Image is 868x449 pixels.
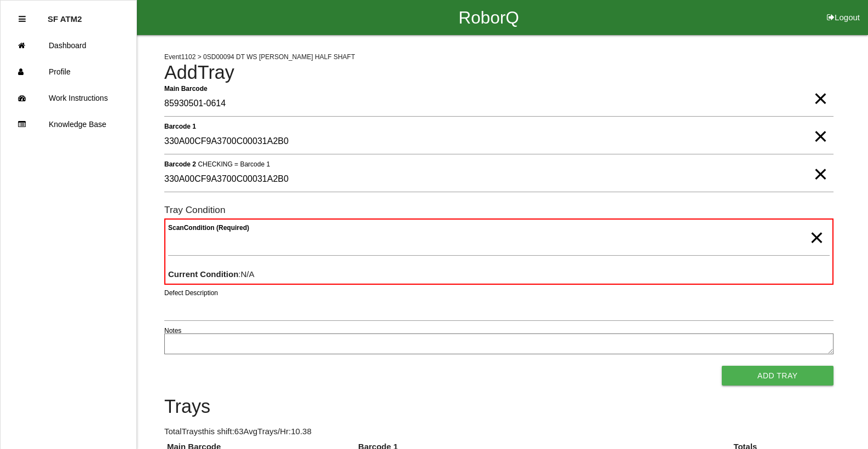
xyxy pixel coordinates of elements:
[1,32,136,59] a: Dashboard
[164,425,833,438] p: Total Trays this shift: 63 Avg Trays /Hr: 10.38
[168,269,238,279] b: Current Condition
[19,6,26,32] div: Close
[813,114,827,136] span: Clear Input
[164,160,196,168] b: Barcode 2
[809,216,824,238] span: Clear Input
[722,366,833,385] button: Add Tray
[164,326,181,336] label: Notes
[164,84,208,92] b: Main Barcode
[164,122,196,130] b: Barcode 1
[164,205,833,215] h6: Tray Condition
[164,396,833,417] h4: Trays
[813,77,827,99] span: Clear Input
[164,91,833,117] input: Required
[168,269,255,279] span: : N/A
[164,53,355,61] span: Event 1102 > 0SD00094 DT WS [PERSON_NAME] HALF SHAFT
[164,62,833,83] h4: Add Tray
[1,85,136,111] a: Work Instructions
[168,224,249,232] b: Scan Condition (Required)
[1,111,136,137] a: Knowledge Base
[198,160,270,168] span: CHECKING = Barcode 1
[1,59,136,85] a: Profile
[48,6,82,24] p: SF ATM2
[813,152,827,174] span: Clear Input
[164,288,218,298] label: Defect Description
